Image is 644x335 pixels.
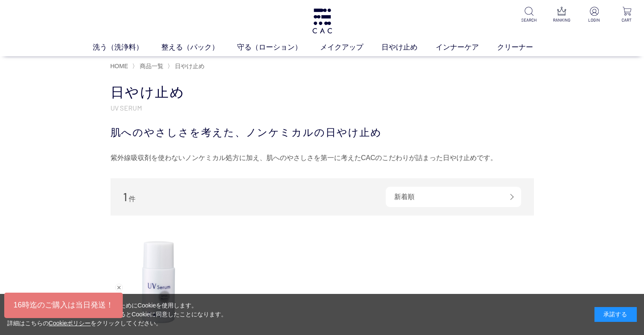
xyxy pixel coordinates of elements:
[173,63,205,69] a: 日やけ止め
[584,17,605,23] p: LOGIN
[386,187,521,207] div: 新着順
[311,8,333,33] img: logo
[161,42,237,53] a: 整える（パック）
[320,42,381,53] a: メイクアップ
[551,7,572,23] a: RANKING
[138,63,163,69] a: 商品一覧
[175,63,205,69] span: 日やけ止め
[551,17,572,23] p: RANKING
[111,125,534,140] div: 肌へのやさしさを考えた、ノンケミカルの日やけ止め
[519,7,539,23] a: SEARCH
[111,63,128,69] a: HOME
[519,17,539,23] p: SEARCH
[132,62,166,70] li: 〉
[49,320,91,327] a: Cookieポリシー
[381,42,436,53] a: 日やけ止め
[111,103,534,112] p: UV SERUM
[111,233,207,329] img: ＣＡＣコンディショニング ＵＶセラム
[111,83,534,102] h1: 日やけ止め
[616,17,637,23] p: CART
[93,42,161,53] a: 洗う（洗浄料）
[616,7,637,23] a: CART
[497,42,551,53] a: クリーナー
[123,190,127,203] span: 1
[584,7,605,23] a: LOGIN
[140,63,163,69] span: 商品一覧
[111,151,534,165] div: 紫外線吸収剤を使わないノンケミカル処方に加え、肌へのやさしさを第一に考えたCACのこだわりが詰まった日やけ止めです。
[167,62,207,70] li: 〉
[129,195,135,202] span: 件
[436,42,497,53] a: インナーケア
[594,307,637,322] div: 承諾する
[237,42,320,53] a: 守る（ローション）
